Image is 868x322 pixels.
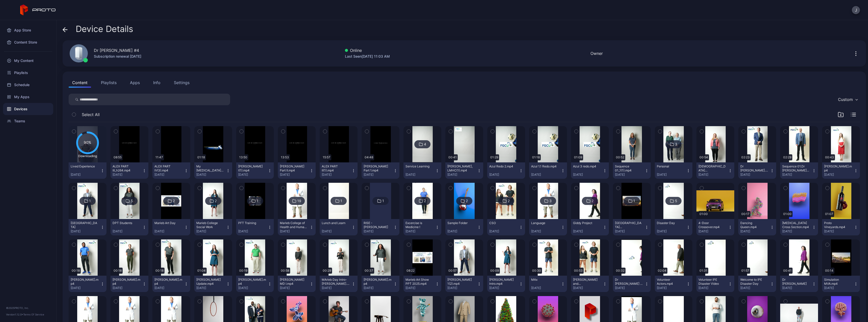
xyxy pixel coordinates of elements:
[280,286,310,290] div: [DATE]
[405,173,435,177] div: [DATE]
[403,276,441,292] button: Marieb Art Show PPT 2025.mp4[DATE]
[780,162,818,179] button: Sequence 01.Dr [PERSON_NAME] with Musci and Logo.mp4[DATE]
[615,164,643,172] div: Sequence 01_1(1).mp4
[529,276,567,292] button: MAx[DATE]
[445,276,483,292] button: [PERSON_NAME] 1(2).mp4[DATE]
[322,164,349,172] div: ALEX PART II(1).mp4
[403,219,441,235] button: Excercise is Medicine ![DATE]
[69,162,106,179] button: Lived Experience[DATE]
[364,286,393,290] div: [DATE]
[489,229,519,233] div: [DATE]
[824,286,854,290] div: [DATE]
[782,221,810,229] div: Epidermis Cross Section.mp4
[113,286,142,290] div: [DATE]
[489,286,519,290] div: [DATE]
[236,276,274,292] button: [PERSON_NAME].mp4[DATE]
[489,173,519,177] div: [DATE]
[6,313,23,316] span: Version 1.12.0 •
[489,221,517,225] div: CSO
[447,164,475,172] div: Amanda Zoghbi, LMHC(1).mp4
[6,306,50,310] div: © 2025 PROTO, Inc.
[740,229,770,233] div: [DATE]
[424,142,426,147] div: 4
[3,55,53,67] a: My Content
[531,173,561,177] div: [DATE]
[364,173,393,177] div: [DATE]
[424,199,426,203] div: 2
[154,221,182,225] div: Marieb Art Day
[173,199,175,203] div: 2
[82,112,100,118] span: Select All
[655,276,693,292] button: Volunteer Actors.mp4[DATE]
[822,276,860,292] button: Simulation MVA.mp4[DATE]
[364,164,391,172] div: Alex Part 1.mp4
[824,278,852,286] div: Simulation MVA.mp4
[675,199,677,203] div: 5
[3,24,53,36] div: App Store
[655,219,693,235] button: Disaster Day[DATE]
[364,278,391,286] div: Lexia Hall.mp4
[633,199,635,203] div: 1
[152,162,190,179] button: ALEX PART IV(3).mp4[DATE]
[822,162,860,179] button: [PERSON_NAME].mp4[DATE]
[111,219,148,235] button: DPT Students[DATE]
[238,278,266,286] div: Luis Ruiz.mp4
[466,199,468,203] div: 2
[320,219,358,235] button: Lunch and Learn[DATE]
[447,286,477,290] div: [DATE]
[3,115,53,127] div: Teams
[487,276,525,292] button: [PERSON_NAME] Intro.mp4[DATE]
[111,276,148,292] button: [PERSON_NAME].mp4[DATE]
[194,219,232,235] button: Marieb College Social Work[DATE]
[238,221,266,225] div: PFT Training
[113,221,140,225] div: DPT Students
[782,173,812,177] div: [DATE]
[489,164,517,168] div: Azul Redo 2.mp4
[838,97,853,102] div: Custom
[405,164,433,168] div: Service Learning
[76,154,99,158] div: Downloading
[657,173,687,177] div: [DATE]
[675,142,677,147] div: 3
[698,278,726,286] div: Volunteer IPE Disaster Video
[738,276,776,292] button: Welcome to IPE Disaster Day[DATE]
[529,162,567,179] button: Azul 1.1 Redo.mp4[DATE]
[445,219,483,235] button: Sample Folder[DATE]
[154,278,182,286] div: Brittany Shaykevich.mp4
[131,199,133,203] div: 5
[3,67,53,79] a: Playlists
[3,79,53,91] a: Schedule
[696,162,734,179] button: [DEMOGRAPHIC_DATA][PERSON_NAME](1).mp4[DATE]
[71,229,100,233] div: [DATE]
[71,221,98,229] div: Shady Rest Institute
[780,276,818,292] button: Dr [PERSON_NAME][DATE]
[657,286,687,290] div: [DATE]
[573,286,603,290] div: [DATE]
[97,78,120,88] button: Playlists
[447,221,475,225] div: Sample Folder
[320,276,358,292] button: MArieb Day Intro- [PERSON_NAME].mp4[DATE]
[615,286,645,290] div: [DATE]
[69,276,106,292] button: [PERSON_NAME].mp4[DATE]
[322,229,351,233] div: [DATE]
[405,278,433,286] div: Marieb Art Show PPT 2025.mp4
[447,173,477,177] div: [DATE]
[3,36,53,48] a: Content Store
[3,91,53,103] a: My Apps
[238,229,268,233] div: [DATE]
[94,53,141,59] div: Subscription renewal [DATE]
[531,164,559,168] div: Azul 1.1 Redo.mp4
[364,229,393,233] div: [DATE]
[345,47,390,53] div: Online
[170,78,193,88] button: Settings
[615,278,643,286] div: Dr Holly Brown - Personal
[236,219,274,235] button: PFT Training[DATE]
[113,229,142,233] div: [DATE]
[738,162,776,179] button: Dr [PERSON_NAME].mp4[DATE]
[152,219,190,235] button: Marieb Art Day[DATE]
[531,278,559,282] div: MAx
[278,276,316,292] button: [PERSON_NAME] MD I.mp4[DATE]
[403,162,441,179] button: Service Learning[DATE]
[405,229,435,233] div: [DATE]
